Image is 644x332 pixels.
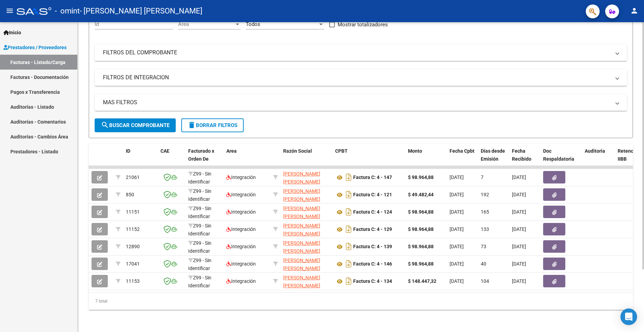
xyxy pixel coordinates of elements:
[126,278,140,284] span: 11153
[283,223,320,236] span: [PERSON_NAME] [PERSON_NAME]
[226,261,256,267] span: Integración
[188,148,214,162] span: Facturado x Orden De
[101,122,169,128] span: Buscar Comprobante
[283,170,330,185] div: 27333812318
[158,144,185,174] datatable-header-cell: CAE
[3,44,67,51] span: Prestadores / Proveedores
[188,275,211,288] span: Z99 - Sin Identificar
[95,94,627,111] mat-expansion-panel-header: MAS FILTROS
[450,174,464,180] span: [DATE]
[353,192,392,198] strong: Factura C: 4 - 121
[353,261,392,267] strong: Factura C: 4 - 146
[408,244,434,249] strong: $ 98.964,88
[280,144,332,174] datatable-header-cell: Razón Social
[408,148,422,154] span: Monto
[353,279,392,284] strong: Factura C: 4 - 134
[283,187,330,202] div: 27333812318
[450,148,475,154] span: Fecha Cpbt
[630,7,638,15] mat-icon: person
[226,209,256,215] span: Integración
[188,240,211,254] span: Z99 - Sin Identificar
[283,188,320,202] span: [PERSON_NAME] [PERSON_NAME]
[226,244,256,249] span: Integración
[181,118,244,132] button: Borrar Filtros
[408,226,434,232] strong: $ 98.964,88
[615,144,643,174] datatable-header-cell: Retencion IIBB
[283,258,320,271] span: [PERSON_NAME] [PERSON_NAME]
[344,258,353,269] i: Descargar documento
[344,224,353,235] i: Descargar documento
[226,174,256,180] span: Integración
[123,144,158,174] datatable-header-cell: ID
[226,192,256,197] span: Integración
[512,278,526,284] span: [DATE]
[283,222,330,236] div: 27333812318
[185,144,224,174] datatable-header-cell: Facturado x Orden De
[450,209,464,215] span: [DATE]
[512,174,526,180] span: [DATE]
[226,148,237,154] span: Area
[126,148,130,154] span: ID
[283,274,330,288] div: 27333812318
[344,189,353,200] i: Descargar documento
[408,209,434,215] strong: $ 98.964,88
[481,226,489,232] span: 133
[620,308,637,325] div: Open Intercom Messenger
[188,121,196,129] mat-icon: delete
[126,209,140,215] span: 11151
[478,144,509,174] datatable-header-cell: Días desde Emisión
[512,261,526,267] span: [DATE]
[481,261,486,267] span: 40
[618,148,640,162] span: Retencion IIBB
[481,174,484,180] span: 7
[512,209,526,215] span: [DATE]
[283,205,330,219] div: 27333812318
[481,192,489,197] span: 192
[408,174,434,180] strong: $ 98.964,88
[481,209,489,215] span: 165
[512,226,526,232] span: [DATE]
[126,174,140,180] span: 21061
[353,209,392,215] strong: Factura C: 4 - 124
[126,192,134,197] span: 850
[481,278,489,284] span: 104
[188,258,211,271] span: Z99 - Sin Identificar
[408,192,434,197] strong: $ 49.482,44
[188,171,211,185] span: Z99 - Sin Identificar
[283,239,330,254] div: 27333812318
[512,148,531,162] span: Fecha Recibido
[103,99,610,106] mat-panel-title: MAS FILTROS
[481,244,486,249] span: 73
[226,226,256,232] span: Integración
[450,261,464,267] span: [DATE]
[126,244,140,249] span: 12890
[89,293,633,310] div: 7 total
[338,20,388,29] span: Mostrar totalizadores
[188,206,211,219] span: Z99 - Sin Identificar
[450,192,464,197] span: [DATE]
[80,3,202,19] span: - [PERSON_NAME] [PERSON_NAME]
[450,244,464,249] span: [DATE]
[103,74,610,81] mat-panel-title: FILTROS DE INTEGRACION
[283,206,320,219] span: [PERSON_NAME] [PERSON_NAME]
[344,276,353,287] i: Descargar documento
[344,206,353,217] i: Descargar documento
[582,144,615,174] datatable-header-cell: Auditoria
[101,121,109,129] mat-icon: search
[6,7,14,15] mat-icon: menu
[408,261,434,267] strong: $ 98.964,88
[188,223,211,236] span: Z99 - Sin Identificar
[353,175,392,180] strong: Factura C: 4 - 147
[95,44,627,61] mat-expansion-panel-header: FILTROS DEL COMPROBANTE
[283,275,320,288] span: [PERSON_NAME] [PERSON_NAME]
[126,226,140,232] span: 11152
[95,118,176,132] button: Buscar Comprobante
[95,69,627,86] mat-expansion-panel-header: FILTROS DE INTEGRACION
[3,29,21,36] span: Inicio
[188,122,237,128] span: Borrar Filtros
[450,278,464,284] span: [DATE]
[188,188,211,202] span: Z99 - Sin Identificar
[226,278,256,284] span: Integración
[283,171,320,185] span: [PERSON_NAME] [PERSON_NAME]
[283,148,312,154] span: Razón Social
